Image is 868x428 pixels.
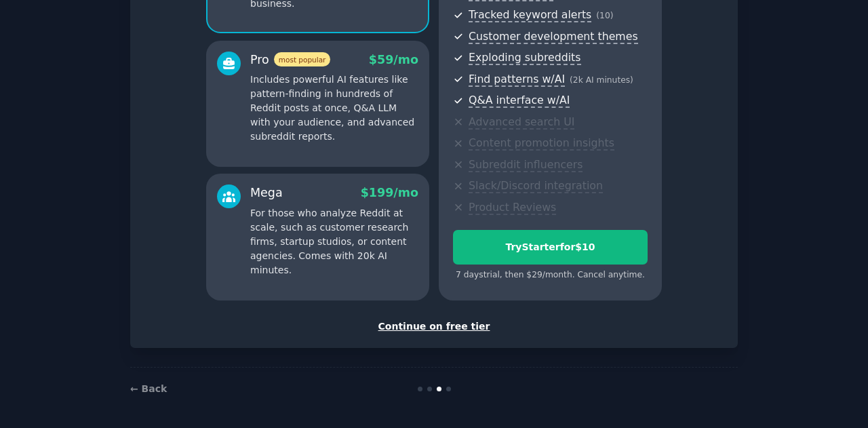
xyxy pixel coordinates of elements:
span: Customer development themes [469,30,638,44]
span: ( 2k AI minutes ) [570,75,633,85]
span: Find patterns w/AI [469,73,565,87]
div: 7 days trial, then $ 29 /month . Cancel anytime. [453,269,648,281]
p: Includes powerful AI features like pattern-finding in hundreds of Reddit posts at once, Q&A LLM w... [250,73,418,144]
span: Advanced search UI [469,115,574,130]
span: ( 10 ) [596,11,613,20]
button: TryStarterfor$10 [453,230,648,265]
span: Content promotion insights [469,136,614,151]
span: Product Reviews [469,201,556,215]
span: Tracked keyword alerts [469,8,591,22]
div: Continue on free tier [144,319,724,334]
span: $ 199 /mo [361,186,418,199]
div: Mega [250,184,283,201]
span: Slack/Discord integration [469,179,603,193]
p: For those who analyze Reddit at scale, such as customer research firms, startup studios, or conte... [250,206,418,277]
span: most popular [274,52,331,66]
span: Q&A interface w/AI [469,94,570,108]
a: ← Back [130,383,167,394]
div: Try Starter for $10 [454,240,647,254]
span: $ 59 /mo [369,53,418,66]
span: Exploding subreddits [469,51,580,65]
span: Subreddit influencers [469,158,583,172]
div: Pro [250,52,330,69]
